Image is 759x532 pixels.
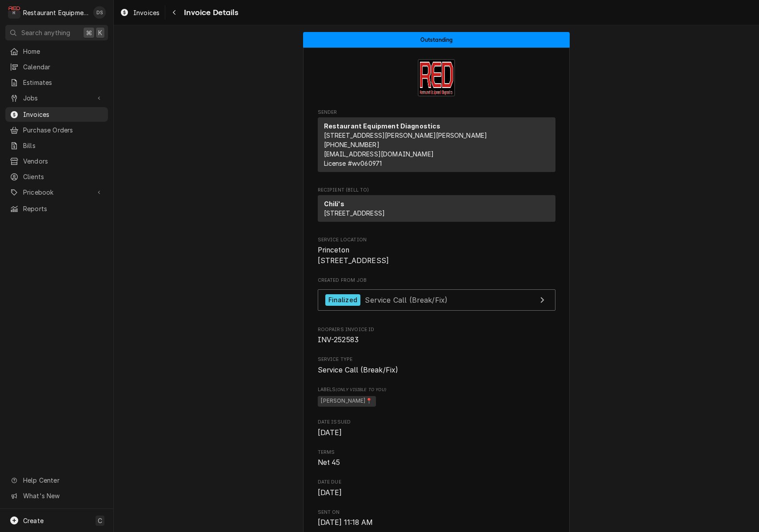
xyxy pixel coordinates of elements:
[303,32,570,48] div: Status
[324,150,434,158] a: [EMAIL_ADDRESS][DOMAIN_NAME]
[318,479,555,498] div: Date Due
[23,125,104,135] span: Purchase Orders
[5,91,108,105] a: Go to Jobs
[318,336,359,344] span: INV-252583
[318,236,555,244] span: Service Location
[116,5,163,20] a: Invoices
[324,209,385,217] span: [STREET_ADDRESS]
[318,428,555,438] span: Date Issued
[318,395,555,408] span: [object Object]
[86,28,92,37] span: ⌘
[23,172,104,181] span: Clients
[318,109,555,176] div: Invoice Sender
[318,356,555,363] span: Service Type
[98,516,102,525] span: C
[318,509,555,516] span: Sent On
[318,518,373,527] span: [DATE] 11:18 AM
[324,200,345,208] strong: Chili's
[318,517,555,528] span: Sent On
[318,449,555,468] div: Terms
[325,294,360,306] div: Finalized
[318,365,555,376] span: Service Type
[133,8,160,17] span: Invoices
[23,110,104,119] span: Invoices
[336,387,386,392] span: (Only Visible to You)
[318,117,555,176] div: Sender
[23,491,103,500] span: What's New
[318,277,555,284] span: Created From Job
[5,123,108,137] a: Purchase Orders
[5,488,108,503] a: Go to What's New
[23,8,88,17] div: Restaurant Equipment Diagnostics
[420,37,453,43] span: Outstanding
[5,169,108,184] a: Clients
[318,386,555,393] span: Labels
[93,6,106,19] div: Derek Stewart's Avatar
[318,109,555,116] span: Sender
[5,201,108,216] a: Reports
[23,141,104,150] span: Bills
[23,204,104,213] span: Reports
[23,47,104,56] span: Home
[324,141,379,148] a: [PHONE_NUMBER]
[318,187,555,194] span: Recipient (Bill To)
[365,295,447,304] span: Service Call (Break/Fix)
[5,44,108,59] a: Home
[318,326,555,333] span: Roopairs Invoice ID
[5,473,108,488] a: Go to Help Center
[318,195,555,225] div: Recipient (Bill To)
[318,488,555,498] span: Date Due
[318,356,555,375] div: Service Type
[318,419,555,426] span: Date Issued
[167,5,181,20] button: Navigate back
[318,509,555,528] div: Sent On
[318,277,555,315] div: Created From Job
[5,138,108,153] a: Bills
[8,6,20,19] div: R
[5,185,108,200] a: Go to Pricebook
[23,517,44,524] span: Create
[318,386,555,408] div: [object Object]
[318,335,555,345] span: Roopairs Invoice ID
[318,117,555,172] div: Sender
[318,236,555,266] div: Service Location
[23,78,104,87] span: Estimates
[21,28,70,37] span: Search anything
[23,188,90,197] span: Pricebook
[93,6,106,19] div: DS
[318,428,342,437] span: [DATE]
[318,458,340,467] span: Net 45
[23,62,104,72] span: Calendar
[318,419,555,438] div: Date Issued
[8,6,20,19] div: Restaurant Equipment Diagnostics's Avatar
[318,195,555,222] div: Recipient (Bill To)
[318,449,555,456] span: Terms
[318,245,555,266] span: Service Location
[23,156,104,166] span: Vendors
[318,457,555,468] span: Terms
[324,122,441,130] strong: Restaurant Equipment Diagnostics
[98,28,102,37] span: K
[318,366,399,374] span: Service Call (Break/Fix)
[23,476,103,485] span: Help Center
[5,25,108,40] button: Search anything⌘K
[318,326,555,345] div: Roopairs Invoice ID
[324,132,487,139] span: [STREET_ADDRESS][PERSON_NAME][PERSON_NAME]
[318,246,389,265] span: Princeton [STREET_ADDRESS]
[5,107,108,122] a: Invoices
[5,75,108,90] a: Estimates
[5,154,108,168] a: Vendors
[318,479,555,486] span: Date Due
[418,59,455,96] img: Logo
[181,7,238,19] span: Invoice Details
[5,60,108,74] a: Calendar
[23,93,90,103] span: Jobs
[318,289,555,311] a: View Job
[324,160,382,167] span: License # wv060971
[318,396,376,407] span: [PERSON_NAME]📍
[318,187,555,226] div: Invoice Recipient
[318,488,342,497] span: [DATE]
